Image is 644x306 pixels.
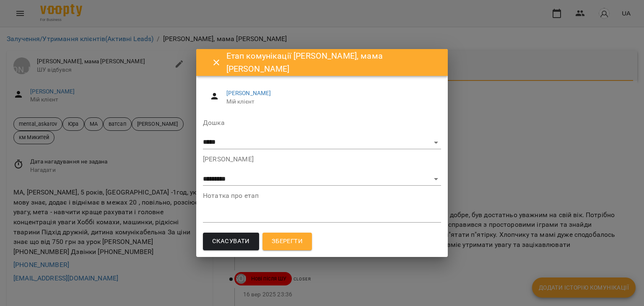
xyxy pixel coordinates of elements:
[203,156,441,163] label: [PERSON_NAME]
[203,119,441,126] label: Дошка
[226,98,434,106] span: Мій клієнт
[226,49,438,76] h6: Етап комунікації [PERSON_NAME], мама [PERSON_NAME]
[226,90,271,96] a: [PERSON_NAME]
[203,192,441,199] label: Нотатка про етап
[203,233,259,250] button: Скасувати
[206,52,226,73] button: Close
[272,236,303,247] span: Зберегти
[262,233,312,250] button: Зберегти
[212,236,250,247] span: Скасувати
